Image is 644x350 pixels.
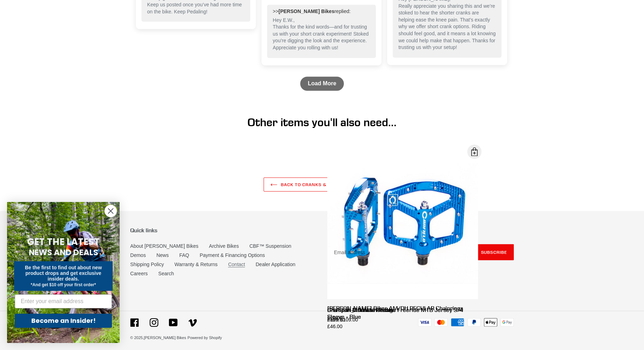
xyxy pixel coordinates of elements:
span: GET THE LATEST [27,235,100,248]
a: Powered by Shopify [188,335,222,339]
button: Become an Insider! [15,314,112,328]
a: Payment & Financing Options [200,252,265,258]
input: Enter your email address [15,294,112,308]
a: Back to CRANKS & BOTTOM-BRACKETS [264,177,380,191]
div: >> replied: [273,8,370,15]
a: FAQ [179,252,189,258]
span: Be the first to find out about new product drops and get exclusive insider deals. [25,265,102,282]
span: *And get $10 off your first order* [31,282,96,287]
b: [PERSON_NAME] Bikes [278,8,334,14]
span: Subscribe [481,249,507,254]
a: About [PERSON_NAME] Bikes [130,243,198,248]
a: CBF™ Suspension [250,243,291,248]
a: Dealer Application [255,261,295,267]
p: Hey E.W., Thanks for the kind words—and for trusting us with your short crank experiment! Stoked ... [273,17,370,51]
a: News [156,252,169,258]
a: Contact [228,261,245,267]
p: Quick links [130,227,317,233]
a: Warranty & Returns [175,261,217,267]
a: [PERSON_NAME] Bikes [144,335,186,339]
span: NEWS AND DEALS [29,247,98,258]
a: Load More [300,76,344,91]
button: Close dialog [105,205,117,217]
h1: Other items you'll also need... [130,115,514,129]
a: Archive Bikes [209,243,239,248]
button: Subscribe [474,244,514,260]
a: Shipping Policy [130,261,164,267]
a: Careers [130,270,148,276]
small: © 2025, [130,335,186,339]
a: Demos [130,252,146,258]
a: Crampon Ultimate Pedals £109.00 Open Dialog Crampon Ultimate Pedals [327,148,478,323]
a: Search [158,270,174,276]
